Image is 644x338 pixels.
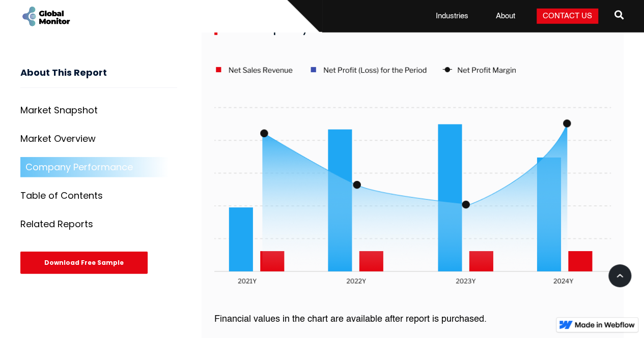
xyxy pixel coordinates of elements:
[214,313,611,326] p: Financial values in the chart are available after report is purchased.
[20,191,103,201] div: Table of Contents
[614,6,624,26] a: 
[20,100,177,120] a: Market Snapshot
[20,157,177,177] a: Company Performance
[20,219,93,229] div: Related Reports
[20,134,96,144] div: Market Overview
[25,162,133,172] div: Company Performance
[20,129,177,149] a: Market Overview
[537,9,598,24] a: Contact Us
[490,11,521,21] a: About
[20,252,148,274] div: Download Free Sample
[614,8,624,22] span: 
[20,105,98,115] div: Market Snapshot
[20,214,177,234] a: Related Reports
[20,186,177,206] a: Table of Contents
[20,5,71,28] a: home
[20,67,177,88] h3: About This Report
[575,322,635,328] img: Made in Webflow
[430,11,474,21] a: Industries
